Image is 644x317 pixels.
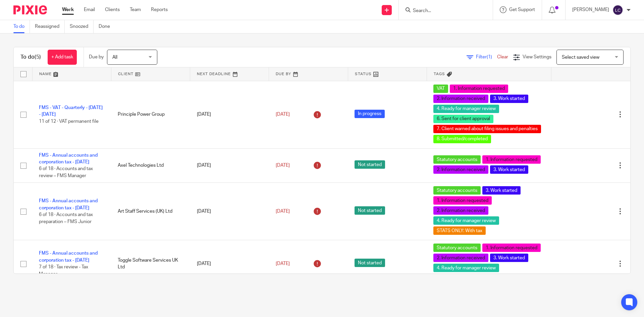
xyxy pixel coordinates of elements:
span: 3. Work started [490,95,528,103]
a: FMS - VAT - Quarterly - [DATE] - [DATE] [39,105,103,117]
a: FMS - Annual accounts and corporation tax - [DATE] [39,251,98,262]
span: Select saved view [562,55,599,60]
img: Pixie [13,5,47,14]
a: FMS - Annual accounts and corporation tax - [DATE] [39,199,98,210]
span: In progress [355,110,385,118]
span: 6. Sent for client approval [433,115,493,123]
td: [DATE] [190,148,269,183]
a: Email [84,6,95,13]
td: [DATE] [190,240,269,287]
span: 7 of 18 · Tax review - Tax Manager [39,265,88,276]
span: Not started [355,160,385,169]
span: All [112,55,117,60]
span: 6 of 18 · Accounts and tax preparation – FMS Junior [39,212,93,224]
span: [DATE] [276,163,290,168]
a: Team [130,6,141,13]
span: 2. Information received [433,95,488,103]
span: Not started [355,259,385,267]
span: 3. Work started [482,186,521,195]
span: 6 of 18 · Accounts and tax review – FMS Manager [39,166,93,178]
a: Done [99,20,115,33]
span: 7. Client warned about filing issues and penalties [433,125,541,133]
span: 8. Submitted/completed [433,135,491,143]
a: Reassigned [35,20,65,33]
span: (1) [487,55,492,59]
span: View Settings [523,55,551,59]
span: (5) [35,54,41,60]
td: Principle Power Group [111,81,190,148]
td: Axel Technologies Ltd [111,148,190,183]
td: Art Staff Services (UK) Ltd [111,183,190,240]
a: To do [13,20,30,33]
span: VAT [433,85,448,93]
span: 1. Information requested [482,244,541,252]
span: 3. Work started [490,254,528,262]
h1: To do [20,54,41,61]
span: Tags [434,72,445,76]
span: 1. Information requested [433,196,492,205]
a: Snoozed [70,20,94,33]
a: + Add task [48,50,77,65]
span: 2. Information received [433,254,488,262]
td: [DATE] [190,183,269,240]
td: Toggle Software Services UK Ltd [111,240,190,287]
span: 4. Ready for manager review [433,264,499,272]
span: 1. Information requested [450,85,508,93]
span: Filter [476,55,497,59]
span: 4. Ready for manager review [433,216,499,225]
a: FMS - Annual accounts and corporation tax - [DATE] [39,153,98,164]
td: [DATE] [190,81,269,148]
a: Clear [497,55,508,59]
span: [DATE] [276,112,290,117]
span: Get Support [509,7,535,12]
span: [DATE] [276,261,290,266]
span: STATS ONLY: With tax [433,226,486,235]
p: Due by [89,54,104,60]
span: Statutory accounts [433,186,481,195]
span: 1. Information requested [482,155,541,164]
p: [PERSON_NAME] [572,6,609,13]
a: Clients [105,6,120,13]
a: Reports [151,6,168,13]
span: [DATE] [276,209,290,214]
img: svg%3E [612,5,623,15]
span: 3. Work started [490,165,528,174]
span: Not started [355,206,385,215]
span: 2. Information received [433,165,488,174]
span: Statutory accounts [433,155,481,164]
span: 4. Ready for manager review [433,105,499,113]
a: Work [62,6,74,13]
input: Search [412,8,473,14]
span: Statutory accounts [433,244,481,252]
span: 2. Information received [433,206,488,215]
span: 11 of 12 · VAT permanent file [39,119,99,124]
